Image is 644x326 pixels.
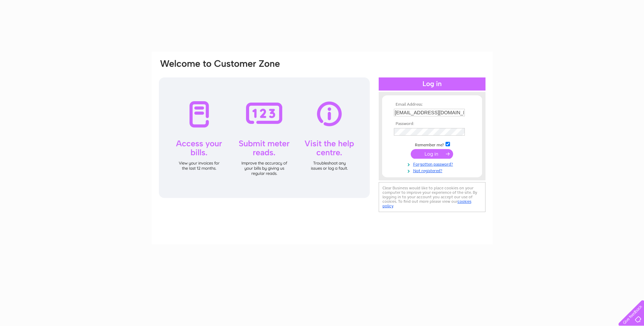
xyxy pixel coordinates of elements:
a: Not registered? [394,167,472,173]
td: Remember me? [392,141,472,148]
th: Email Address: [392,102,472,107]
a: Forgotten password? [394,160,472,167]
a: cookies policy [382,199,471,208]
input: Submit [411,149,453,159]
th: Password: [392,122,472,126]
div: Clear Business would like to place cookies on your computer to improve your experience of the sit... [379,182,485,212]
